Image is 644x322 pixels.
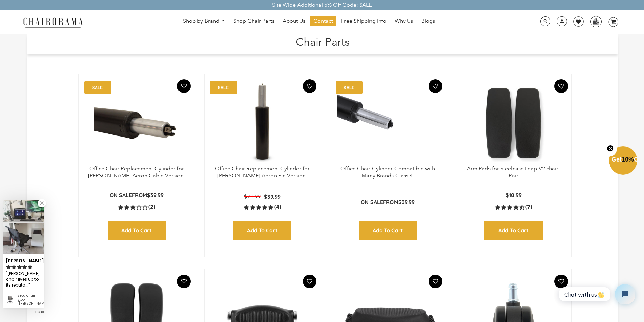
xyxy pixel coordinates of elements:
[218,85,229,90] text: SALE
[338,16,390,26] a: Free Shipping Info
[6,255,41,264] div: [PERSON_NAME]
[17,265,22,269] svg: rating icon full
[603,141,617,156] button: Close teaser
[274,204,281,211] span: (4)
[467,165,560,179] a: Arm Pads for Steelcase Leap V2 chair- Pair
[398,199,415,205] span: $39.99
[110,192,164,199] p: from
[264,193,281,200] span: $39.99
[421,18,435,25] span: Blogs
[341,18,386,25] span: Free Shipping Info
[554,79,568,93] button: Add To Wishlist
[233,18,275,25] span: Shop Chair Parts
[148,204,155,211] span: (2)
[215,165,310,179] a: Office Chair Replacement Cylinder for [PERSON_NAME] Aeron Pin Version.
[180,16,229,26] a: Shop by Brand
[609,147,637,175] div: Get10%OffClose teaser
[591,16,601,26] img: WhatsApp_Image_2024-07-12_at_16.23.01.webp
[28,265,32,269] svg: rating icon full
[33,34,612,48] h1: Chair Parts
[6,270,41,289] div: Herman Miller chair lives up to its reputation for excellence....
[86,81,187,165] img: Office Chair Replacement Cylinder for Herman Miller Aeron Cable Version. - chairorama
[88,165,185,179] a: Office Chair Replacement Cylinder for [PERSON_NAME] Aeron Cable Version.
[3,200,44,254] img: Nabeela P. review of Setu chair stool (Renewed) | Alpine
[418,16,438,26] a: Blogs
[211,81,313,165] img: Office Chair Replacement Cylinder for Herman Miller Aeron Pin Version. - chairorama
[230,16,278,26] a: Shop Chair Parts
[86,81,187,165] a: Office Chair Replacement Cylinder for Herman Miller Aeron Cable Version. - chairorama Office Chai...
[337,81,439,165] a: Office Chair Cylinder Compatible with Many Brands Class 4. - chairorama Office Chair Cylinder Com...
[344,85,354,90] text: SALE
[463,81,565,165] img: Arm Pads for Steelcase Leap V2 chair- Pair - chairorama
[484,221,543,240] input: Add to Cart
[554,275,568,288] button: Add To Wishlist
[506,192,522,198] span: $18.99
[495,204,532,211] a: 4.4 rating (7 votes)
[429,275,442,288] button: Add To Wishlist
[310,16,336,26] a: Contact
[22,265,27,269] svg: rating icon full
[177,79,191,93] button: Add To Wishlist
[337,81,439,165] img: Office Chair Cylinder Compatible with Many Brands Class 4. - chairorama
[147,192,164,198] span: $39.99
[177,275,191,288] button: Add To Wishlist
[463,81,565,165] a: Arm Pads for Steelcase Leap V2 chair- Pair - chairorama Arm Pads for Steelcase Leap V2 chair- Pai...
[429,79,442,93] button: Add To Wishlist
[612,156,643,163] span: Get Off
[233,221,291,240] input: Add to Cart
[108,221,166,240] input: Add to Cart
[340,165,435,179] a: Office Chair Cylinder Compatible with Many Brands Class 4.
[554,278,641,310] iframe: Tidio Chat
[622,156,634,163] span: 10%
[391,16,416,26] a: Why Us
[313,18,333,25] span: Contact
[525,204,532,211] span: (7)
[283,18,305,25] span: About Us
[19,16,87,28] img: chairorama
[303,79,316,93] button: Add To Wishlist
[395,18,413,25] span: Why Us
[359,221,417,240] input: Add to Cart
[17,294,41,306] div: Setu chair stool (Renewed) | Alpine
[11,265,16,269] svg: rating icon full
[244,204,281,211] a: 5.0 rating (4 votes)
[116,16,502,28] nav: DesktopNavigation
[244,193,261,200] span: $79.99
[361,199,383,205] strong: On Sale
[361,199,415,206] p: from
[118,204,155,211] a: 3.0 rating (2 votes)
[110,192,132,198] strong: On Sale
[279,16,309,26] a: About Us
[92,85,103,90] text: SALE
[303,275,316,288] button: Add To Wishlist
[211,81,313,165] a: Office Chair Replacement Cylinder for Herman Miller Aeron Pin Version. - chairorama Office Chair ...
[6,265,11,269] svg: rating icon full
